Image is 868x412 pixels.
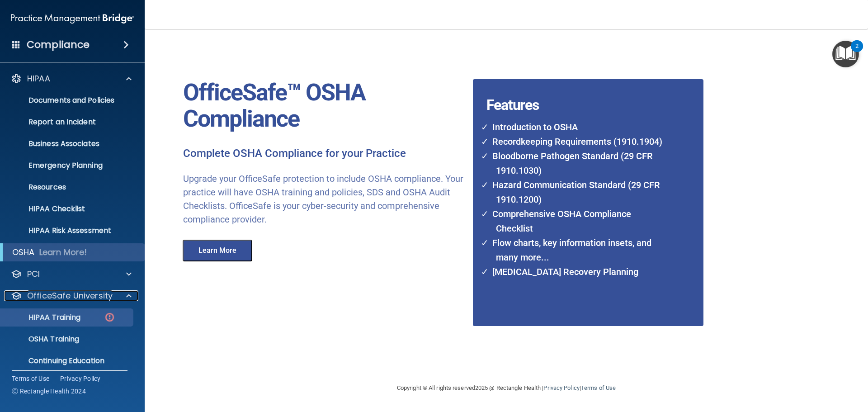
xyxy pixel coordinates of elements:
[39,247,87,258] p: Learn More!
[855,46,859,58] div: 2
[176,247,261,254] a: Learn More
[487,236,668,265] li: Flow charts, key information insets, and many more...
[11,73,132,84] a: HIPAA
[183,80,466,132] p: OfficeSafe™ OSHA Compliance
[487,178,668,207] li: Hazard Communication Standard (29 CFR 1910.1200)
[183,240,252,261] button: Learn More
[104,312,115,323] img: danger-circle.6113f641.png
[487,265,668,279] li: [MEDICAL_DATA] Recovery Planning
[27,290,113,301] p: OfficeSafe University
[487,120,668,134] li: Introduction to OSHA
[832,41,859,67] button: Open Resource Center, 2 new notifications
[12,387,86,396] span: Ⓒ Rectangle Health 2024
[6,139,129,148] p: Business Associates
[6,204,129,213] p: HIPAA Checklist
[581,384,616,391] a: Terms of Use
[487,207,668,236] li: Comprehensive OSHA Compliance Checklist
[11,290,132,301] a: OfficeSafe University
[11,269,132,279] a: PCI
[6,96,129,105] p: Documents and Policies
[487,134,668,149] li: Recordkeeping Requirements (1910.1904)
[12,374,49,383] a: Terms of Use
[341,374,671,403] div: Copyright © All rights reserved 2025 @ Rectangle Health | |
[60,374,101,383] a: Privacy Policy
[473,79,679,97] h4: Features
[27,269,40,279] p: PCI
[183,147,466,161] p: Complete OSHA Compliance for your Practice
[6,118,129,127] p: Report an Incident
[27,73,50,84] p: HIPAA
[6,161,129,170] p: Emergency Planning
[487,149,668,178] li: Bloodborne Pathogen Standard (29 CFR 1910.1030)
[6,226,129,235] p: HIPAA Risk Assessment
[183,172,466,226] p: Upgrade your OfficeSafe protection to include OSHA compliance. Your practice will have OSHA train...
[543,384,579,391] a: Privacy Policy
[6,183,129,192] p: Resources
[6,356,129,365] p: Continuing Education
[11,9,134,28] img: PMB logo
[6,313,80,322] p: HIPAA Training
[27,38,90,51] h4: Compliance
[12,247,35,258] p: OSHA
[6,335,79,344] p: OSHA Training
